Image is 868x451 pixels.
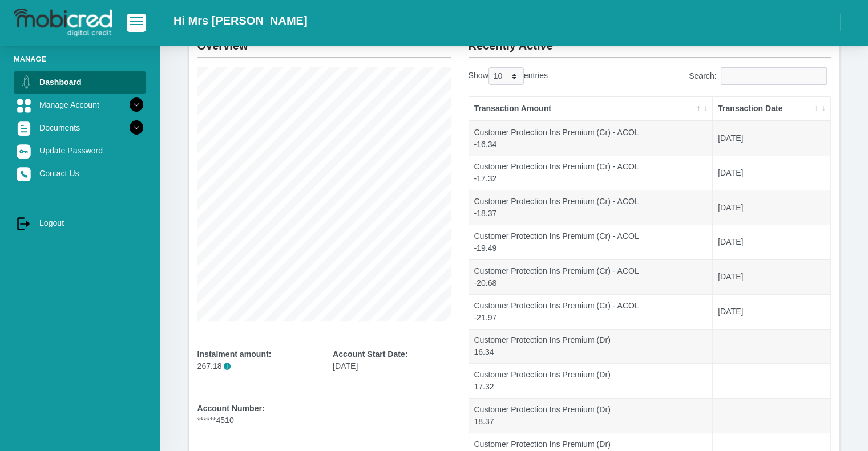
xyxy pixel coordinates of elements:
b: Account Number: [197,404,265,413]
td: [DATE] [713,121,830,156]
th: Transaction Date: activate to sort column ascending [713,97,830,121]
span: i [224,363,231,370]
a: Contact Us [14,162,146,184]
td: [DATE] [713,259,830,294]
a: Update Password [14,140,146,161]
img: logo-mobicred.svg [14,9,112,37]
label: Show entries [469,67,548,85]
a: Dashboard [14,71,146,93]
td: Customer Protection Ins Premium (Cr) - ACOL -18.37 [469,190,713,225]
input: Search: [721,67,827,85]
td: [DATE] [713,225,830,259]
td: Customer Protection Ins Premium (Cr) - ACOL -17.32 [469,156,713,190]
a: Logout [14,212,146,234]
td: Customer Protection Ins Premium (Dr) 16.34 [469,329,713,364]
td: Customer Protection Ins Premium (Dr) 18.37 [469,398,713,433]
a: Manage Account [14,94,146,116]
td: Customer Protection Ins Premium (Dr) 17.32 [469,363,713,398]
p: 267.18 [197,360,316,372]
th: Transaction Amount: activate to sort column descending [469,97,713,121]
td: Customer Protection Ins Premium (Cr) - ACOL -20.68 [469,259,713,294]
select: Showentries [488,67,524,85]
b: Instalment amount: [197,350,272,359]
td: [DATE] [713,294,830,329]
h2: Hi Mrs [PERSON_NAME] [173,14,307,27]
a: Documents [14,117,146,139]
b: Account Start Date: [333,350,407,359]
li: Manage [14,54,146,64]
td: Customer Protection Ins Premium (Cr) - ACOL -16.34 [469,121,713,156]
div: [DATE] [333,348,451,372]
label: Search: [689,67,831,85]
td: [DATE] [713,190,830,225]
td: Customer Protection Ins Premium (Cr) - ACOL -19.49 [469,225,713,259]
td: Customer Protection Ins Premium (Cr) - ACOL -21.97 [469,294,713,329]
td: [DATE] [713,156,830,190]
